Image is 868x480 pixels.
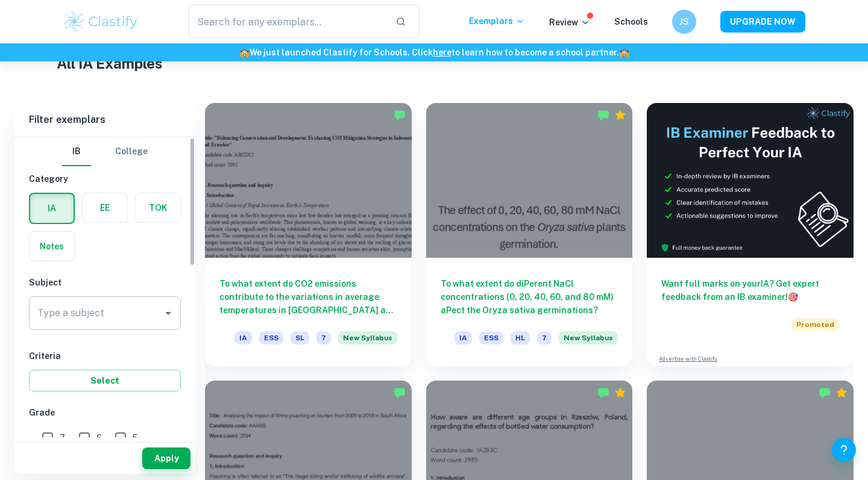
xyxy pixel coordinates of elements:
[316,331,331,344] span: 7
[647,103,854,366] a: Want full marks on yourIA? Get expert feedback from an IB examiner!PromotedAdvertise with Clastify
[219,277,397,317] h6: To what extent do CO2 emissions contribute to the variations in average temperatures in [GEOGRAPH...
[30,194,74,223] button: IA
[394,109,406,121] img: Marked
[788,292,798,302] span: 🎯
[142,447,190,469] button: Apply
[537,331,552,344] span: 7
[597,387,609,399] img: Marked
[239,48,250,57] span: 🏫
[60,431,65,444] span: 7
[96,431,102,444] span: 6
[338,331,397,352] div: Starting from the May 2026 session, the ESS IA requirements have changed. We created this exempla...
[160,305,177,322] button: Open
[791,318,839,331] span: Promoted
[659,355,717,363] a: Advertise with Clastify
[614,109,626,121] div: Premium
[62,137,148,166] div: Filter type choice
[661,277,839,304] h6: Want full marks on your IA ? Get expert feedback from an IB examiner!
[559,331,618,352] div: Starting from the May 2026 session, the ESS IA requirements have changed. We created this exempla...
[835,387,848,399] div: Premium
[619,48,629,57] span: 🏫
[433,48,451,57] a: here
[549,16,590,29] p: Review
[234,331,252,344] span: IA
[62,137,91,166] button: IB
[597,109,609,121] img: Marked
[394,387,406,399] img: Marked
[14,103,195,137] h6: Filter exemplars
[647,103,854,258] img: Thumbnail
[29,370,181,391] button: Select
[136,193,180,222] button: TOK
[672,10,696,34] button: JS
[29,172,181,185] h6: Category
[479,331,503,344] span: ESS
[133,431,138,444] span: 5
[559,331,618,344] span: New Syllabus
[57,52,812,74] h1: All IA Examples
[720,11,805,33] button: UPGRADE NOW
[819,387,831,399] img: Marked
[29,276,181,289] h6: Subject
[2,46,866,59] h6: We just launched Clastify for Schools. Click to learn how to become a school partner.
[115,137,148,166] button: College
[63,10,139,34] img: Clastify logo
[30,232,74,261] button: Notes
[441,277,618,317] h6: To what extent do diPerent NaCl concentrations (0, 20, 40, 60, and 80 mM) aPect the Oryza sativa ...
[83,193,127,222] button: EE
[189,5,386,39] input: Search for any exemplars...
[614,387,626,399] div: Premium
[29,349,181,363] h6: Criteria
[832,438,856,462] button: Help and Feedback
[338,331,397,344] span: New Syllabus
[614,17,648,26] a: Schools
[29,406,181,419] h6: Grade
[426,103,633,366] a: To what extent do diPerent NaCl concentrations (0, 20, 40, 60, and 80 mM) aPect the Oryza sativa ...
[678,15,691,28] h6: JS
[259,331,283,344] span: ESS
[511,331,530,344] span: HL
[469,14,525,28] p: Exemplars
[454,331,472,344] span: IA
[291,331,309,344] span: SL
[205,103,412,366] a: To what extent do CO2 emissions contribute to the variations in average temperatures in [GEOGRAPH...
